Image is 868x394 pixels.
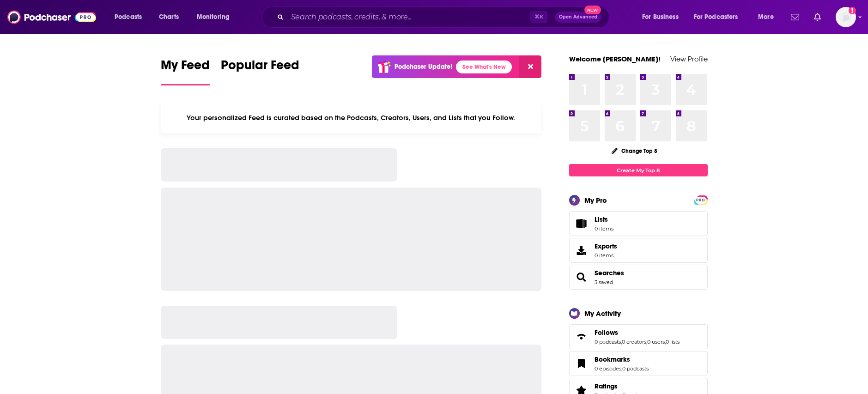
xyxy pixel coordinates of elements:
[621,339,622,345] span: ,
[595,225,613,232] span: 0 items
[569,211,708,236] a: Lists
[836,7,856,27] span: Logged in as TABASCO
[595,382,618,390] span: Ratings
[836,7,856,27] button: Show profile menu
[836,7,856,27] img: User Profile
[666,339,680,345] a: 0 lists
[572,357,591,370] a: Bookmarks
[595,215,608,224] span: Lists
[621,365,622,372] span: ,
[221,57,299,85] a: Popular Feed
[787,9,803,25] a: Show notifications dropdown
[595,215,613,224] span: Lists
[622,365,649,372] a: 0 podcasts
[647,339,665,345] a: 0 users
[595,328,680,337] a: Follows
[695,197,706,204] span: PRO
[572,217,591,230] span: Lists
[555,12,601,23] button: Open AdvancedNew
[569,265,708,290] span: Searches
[670,55,708,63] a: View Profile
[161,57,210,85] a: My Feed
[569,324,708,349] span: Follows
[752,10,785,24] button: open menu
[595,355,630,364] span: Bookmarks
[595,339,621,345] a: 0 podcasts
[271,6,618,28] div: Search podcasts, credits, & more...
[221,57,299,79] span: Popular Feed
[584,196,607,205] div: My Pro
[849,7,856,14] svg: Add a profile image
[595,242,617,250] span: Exports
[595,355,649,364] a: Bookmarks
[559,15,597,19] span: Open Advanced
[572,271,591,284] a: Searches
[595,365,621,372] a: 0 episodes
[606,145,663,157] button: Change Top 8
[572,244,591,257] span: Exports
[569,351,708,376] span: Bookmarks
[758,11,774,24] span: More
[595,269,624,277] a: Searches
[584,6,601,14] span: New
[595,252,617,259] span: 0 items
[197,11,230,24] span: Monitoring
[161,102,542,133] div: Your personalized Feed is curated based on the Podcasts, Creators, Users, and Lists that you Follow.
[569,238,708,263] a: Exports
[595,328,618,337] span: Follows
[810,9,825,25] a: Show notifications dropdown
[595,382,649,390] a: Ratings
[190,10,242,24] button: open menu
[642,11,679,24] span: For Business
[287,10,530,24] input: Search podcasts, credits, & more...
[569,164,708,176] a: Create My Top 8
[153,10,184,24] a: Charts
[695,196,706,203] a: PRO
[584,309,621,318] div: My Activity
[456,61,512,73] a: See What's New
[622,339,646,345] a: 0 creators
[665,339,666,345] span: ,
[530,11,547,23] span: ⌘ K
[694,11,738,24] span: For Podcasters
[7,8,96,26] img: Podchaser - Follow, Share and Rate Podcasts
[636,10,690,24] button: open menu
[108,10,154,24] button: open menu
[395,63,452,71] p: Podchaser Update!
[572,330,591,343] a: Follows
[569,55,661,63] a: Welcome [PERSON_NAME]!
[159,11,179,24] span: Charts
[688,10,752,24] button: open menu
[595,279,613,285] a: 3 saved
[115,11,142,24] span: Podcasts
[161,57,210,79] span: My Feed
[646,339,647,345] span: ,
